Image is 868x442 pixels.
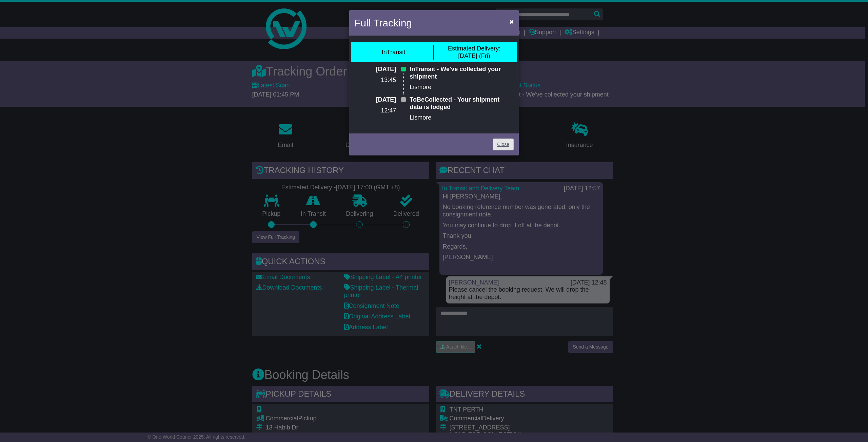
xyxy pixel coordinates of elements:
[410,84,514,91] p: Lismore
[410,66,514,80] p: InTransit - We've collected your shipment
[354,107,396,114] p: 12:47
[506,15,517,28] button: Close
[448,45,500,60] div: [DATE] (Fri)
[410,96,514,111] p: ToBeCollected - Your shipment data is lodged
[354,15,412,30] h4: Full Tracking
[354,66,396,73] p: [DATE]
[510,18,514,25] span: ×
[354,77,396,84] p: 13:45
[354,96,396,104] p: [DATE]
[448,45,500,52] span: Estimated Delivery:
[493,139,514,150] a: Close
[382,49,405,56] div: InTransit
[410,114,514,122] p: Lismore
